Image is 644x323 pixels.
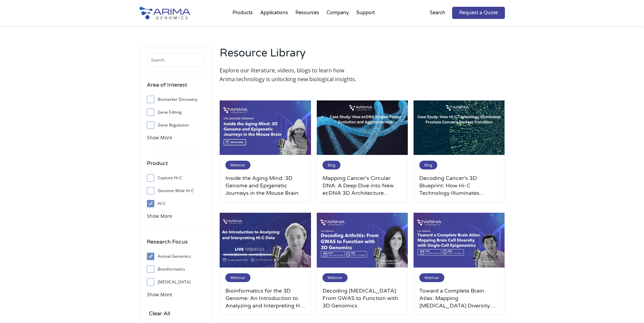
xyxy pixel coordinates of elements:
[139,7,190,19] img: Arima-Genomics-logo
[220,100,311,155] img: Use-This-For-Webinar-Images-3-500x300.jpg
[419,175,499,197] a: Decoding Cancer’s 3D Blueprint: How Hi-C Technology Illuminates [MEDICAL_DATA] Cancer’s Darkest T...
[220,213,311,268] img: Sep-2023-Webinar-500x300.jpg
[317,100,408,155] img: Arima-March-Blog-Post-Banner-4-500x300.jpg
[419,161,437,169] span: Blog
[147,107,205,117] label: Gene Editing
[147,309,172,318] input: Clear All
[317,213,408,268] img: October-2023-Webinar-1-500x300.jpg
[147,134,172,141] span: Show More
[147,291,172,298] span: Show More
[147,213,172,219] span: Show More
[147,264,205,274] label: Bioinformatics
[147,277,205,287] label: [MEDICAL_DATA]
[147,186,205,196] label: Genome-Wide Hi-C
[323,273,348,282] span: Webinar
[225,175,305,197] a: Inside the Aging Mind: 3D Genome and Epigenetic Journeys in the Mouse Brain
[147,251,205,261] label: Animal Genomics
[225,161,250,169] span: Webinar
[414,100,505,155] img: Arima-March-Blog-Post-Banner-3-500x300.jpg
[323,287,402,309] a: Decoding [MEDICAL_DATA]: From GWAS to Function with 3D Genomics
[147,120,205,130] label: Gene Regulation
[225,287,305,309] a: Bioinformatics for the 3D Genome: An Introduction to Analyzing and Interpreting Hi-C Data
[220,46,359,66] h2: Resource Library
[147,53,205,67] input: Search
[147,80,205,94] h4: Area of Interest
[452,7,505,19] a: Request a Quote
[220,66,359,84] p: Explore our literature, videos, blogs to learn how Arima technology is unlocking new biological i...
[225,273,250,282] span: Webinar
[414,213,505,268] img: March-2024-Webinar-500x300.jpg
[323,175,402,197] a: Mapping Cancer’s Circular DNA: A Deep Dive into New ecDNA 3D Architecture Research
[147,199,205,209] label: Hi-C
[147,159,205,173] h4: Product
[147,237,205,251] h4: Research Focus
[430,8,445,17] p: Search
[147,173,205,183] label: Capture Hi-C
[419,287,499,309] a: Toward a Complete Brain Atlas: Mapping [MEDICAL_DATA] Diversity with Single-Cell Epigenomics
[419,273,444,282] span: Webinar
[147,94,205,105] label: Biomarker Discovery
[323,161,340,169] span: Blog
